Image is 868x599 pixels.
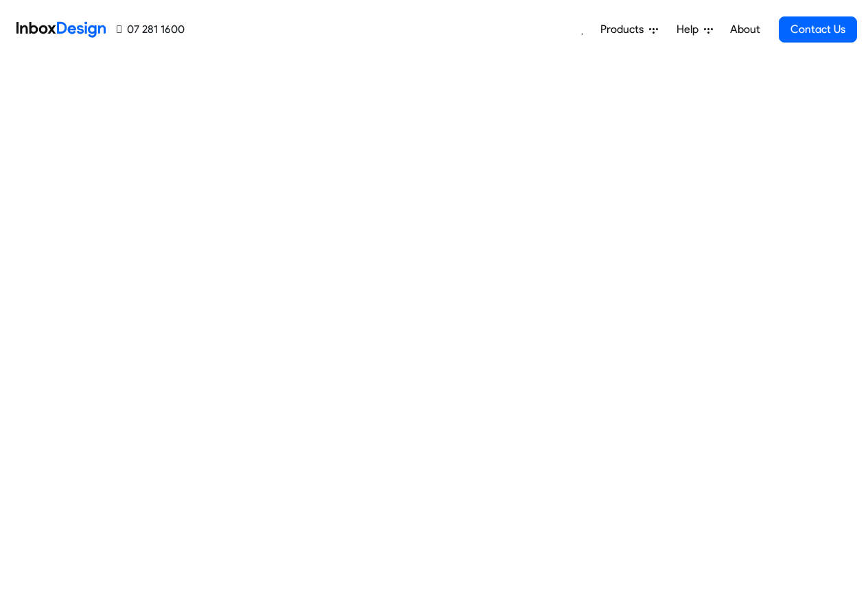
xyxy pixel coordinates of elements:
a: Products [595,16,664,43]
span: Products [600,21,649,38]
a: 07 281 1600 [117,21,185,38]
a: Contact Us [779,16,857,43]
a: Help [671,16,718,43]
a: About [726,16,764,43]
span: Help [677,21,704,38]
